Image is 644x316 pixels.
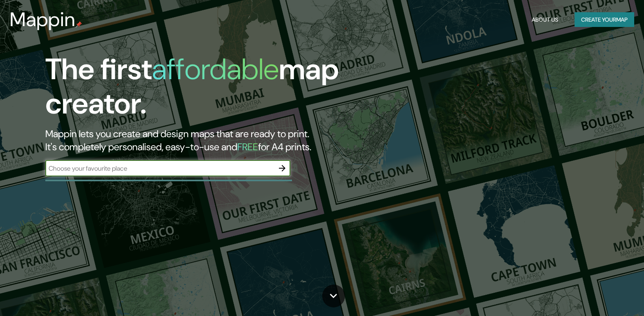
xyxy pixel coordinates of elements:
[76,21,82,28] img: mappin-pin
[45,127,368,154] h2: Mappin lets you create and design maps that are ready to print. It's completely personalised, eas...
[152,50,279,88] h1: affordable
[237,140,258,153] h5: FREE
[45,164,274,173] input: Choose your favourite place
[45,52,368,127] h1: The first map creator.
[575,12,634,27] button: Create yourmap
[10,8,76,31] h3: Mappin
[528,12,562,27] button: About Us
